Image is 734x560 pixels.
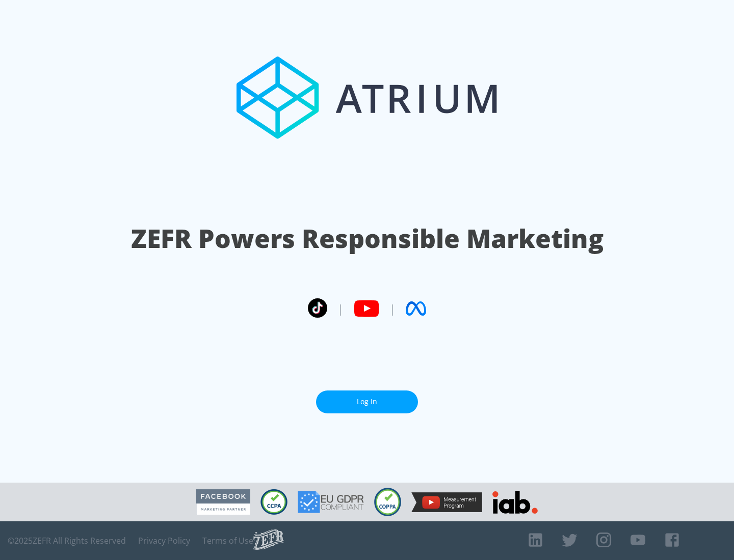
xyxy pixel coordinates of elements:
a: Privacy Policy [138,536,190,546]
h1: ZEFR Powers Responsible Marketing [131,221,604,256]
img: Facebook Marketing Partner [196,489,250,515]
span: | [337,301,344,316]
img: YouTube Measurement Program [411,492,482,512]
img: COPPA Compliant [374,488,401,516]
span: | [389,301,396,316]
img: GDPR Compliant [298,491,364,513]
img: CCPA Compliant [260,489,287,515]
span: © 2025 ZEFR All Rights Reserved [8,536,126,546]
a: Terms of Use [202,536,253,546]
a: Log In [316,390,418,413]
img: IAB [492,491,538,514]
